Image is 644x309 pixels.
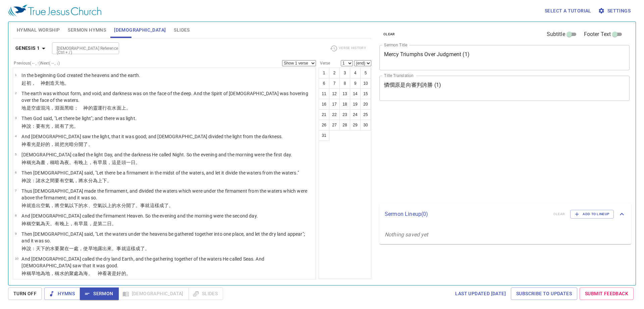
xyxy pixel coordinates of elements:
span: Subscribe to Updates [516,289,572,298]
button: 29 [350,120,361,130]
wh1961: 空虛 [31,105,131,111]
wh559: ：要有 [31,123,79,129]
span: Turn Off [13,289,37,298]
wh216: 為晝 [36,160,140,165]
button: 1 [319,68,329,78]
p: 神 [21,245,314,252]
textarea: 憐憫原是向審判誇勝 (1) [384,82,625,94]
button: 25 [360,109,371,120]
div: Sermon Lineup(0)clearAdd to Lineup [379,203,631,225]
button: Add to Lineup [570,210,614,219]
input: Type Bible Reference [54,44,106,52]
wh7307: 運行 [98,105,131,111]
span: Slides [174,26,190,34]
wh6213: 空氣 [41,203,173,208]
wh7200: 是好的 [112,271,131,276]
wh3220: 。 神 [88,271,131,276]
wh1961: 光 [45,123,78,129]
iframe: from-child [377,108,580,201]
wh7549: 以上 [102,203,173,208]
wh7363: 在水 [107,105,131,111]
button: 22 [329,109,340,120]
wh914: 為上下。 [93,178,112,183]
wh4325: 之間 [45,178,112,183]
button: 27 [329,120,340,130]
wh3004: 為地 [41,271,131,276]
button: 9 [350,78,361,89]
button: Genesis 1 [13,42,51,54]
a: Submit Feedback [580,287,634,300]
button: 30 [360,120,371,130]
button: Hymns [44,287,80,300]
p: Then [DEMOGRAPHIC_DATA] said, "Let the waters under the heavens be gathered together into one pla... [21,231,314,244]
button: 2 [329,68,340,78]
span: 10 [15,257,18,260]
wh430: 的靈 [88,105,131,111]
wh559: ：諸水 [31,178,112,183]
a: Subscribe to Updates [511,287,577,300]
wh5921: 的水 [112,203,173,208]
wh6153: ，有早晨 [88,160,141,165]
button: 28 [339,120,350,130]
wh776: ，稱 [50,271,131,276]
wh3004: 地露出來 [93,246,150,251]
span: 3 [15,116,16,120]
wh259: 日 [131,160,140,165]
span: Subtitle [547,30,565,38]
wh1242: ，是第二 [88,221,117,226]
wh4725: ，使旱 [78,246,150,251]
wh8414: 混沌 [41,105,131,111]
button: 8 [339,78,350,89]
wh430: 稱 [26,271,131,276]
wh7121: 水 [60,271,131,276]
wh559: ：天 [31,246,150,251]
button: 11 [319,88,329,99]
span: 5 [15,152,16,156]
span: Last updated [DATE] [455,289,506,298]
wh7121: 光 [31,160,141,165]
button: 20 [360,99,371,110]
a: Last updated [DATE] [452,287,508,300]
button: 18 [339,99,350,110]
span: [DEMOGRAPHIC_DATA] [114,26,166,34]
button: 26 [319,120,329,130]
span: 4 [15,134,16,138]
wh216: 是好的 [36,142,93,147]
wh430: 就造出 [26,203,174,208]
span: Hymns [50,289,75,298]
button: 23 [339,109,350,120]
wh7549: 為天 [41,221,116,226]
wh5921: 。 [126,105,131,111]
p: 神 [21,123,137,129]
wh430: 看著 [102,271,131,276]
span: 1 [15,73,16,77]
span: 7 [15,189,16,192]
wh216: 暗 [69,142,93,147]
wh8145: 日 [107,221,116,226]
wh413: 一 [69,246,150,251]
span: Select a tutorial [545,7,591,15]
span: Settings [599,7,631,15]
p: 起初 [21,80,140,86]
wh7549: 以下 [69,203,173,208]
wh430: 看 [26,142,93,147]
p: Then God said, "Let there be light"; and there was light. [21,115,137,122]
wh8478: 的水 [78,203,173,208]
button: 6 [319,78,329,89]
button: 21 [319,109,329,120]
span: Sermon Hymns [68,26,106,34]
button: 14 [350,88,361,99]
wh7549: ，將空氣 [50,203,173,208]
button: 12 [329,88,340,99]
p: 神 [21,177,299,184]
wh3651: 。 [169,203,173,208]
span: Footer Text [584,30,611,38]
wh1242: ，這是頭一 [107,160,140,165]
span: Sermon [85,289,113,298]
wh6153: ，有早晨 [69,221,117,226]
wh4325: 分開了 [121,203,174,208]
button: 17 [329,99,340,110]
wh430: 創造 [45,80,69,86]
b: Genesis 1 [15,44,40,52]
wh3117: 。 [112,221,116,226]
